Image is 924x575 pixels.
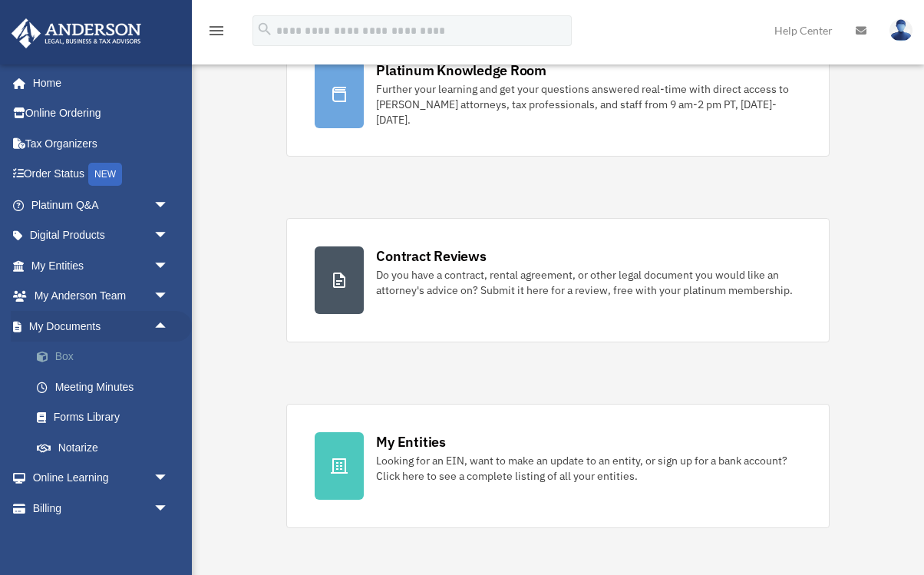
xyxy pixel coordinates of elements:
div: Do you have a contract, rental agreement, or other legal document you would like an attorney's ad... [376,267,800,298]
span: arrow_drop_down [153,281,184,312]
a: My Entities Looking for an EIN, want to make an update to an entity, or sign up for a bank accoun... [286,404,829,528]
a: Box [21,342,192,372]
span: arrow_drop_up [153,311,184,342]
div: Platinum Knowledge Room [376,61,546,80]
img: User Pic [889,19,912,41]
a: Online Learningarrow_drop_down [11,463,192,494]
a: My Documentsarrow_drop_up [11,311,192,342]
span: arrow_drop_down [153,493,184,524]
a: Digital Productsarrow_drop_down [11,220,192,251]
a: My Anderson Teamarrow_drop_down [11,281,192,312]
a: Tax Organizers [11,128,192,159]
span: arrow_drop_down [153,190,184,221]
a: Platinum Q&Aarrow_drop_down [11,190,192,220]
a: Billingarrow_drop_down [11,493,192,524]
a: menu [207,27,226,40]
div: My Entities [376,432,445,451]
span: arrow_drop_down [153,220,184,252]
a: Forms Library [21,402,192,433]
img: Anderson Advisors Platinum Portal [7,18,146,48]
i: menu [207,21,226,40]
a: Notarize [21,432,192,463]
a: Online Ordering [11,98,192,129]
a: Order StatusNEW [11,159,192,190]
i: search [256,21,273,38]
a: Platinum Knowledge Room Further your learning and get your questions answered real-time with dire... [286,32,829,157]
span: arrow_drop_down [153,463,184,494]
div: NEW [88,163,122,186]
div: Looking for an EIN, want to make an update to an entity, or sign up for a bank account? Click her... [376,453,800,484]
div: Contract Reviews [376,246,486,266]
span: arrow_drop_down [153,250,184,282]
a: My Entitiesarrow_drop_down [11,250,192,281]
a: Home [11,68,184,98]
div: Further your learning and get your questions answered real-time with direct access to [PERSON_NAM... [376,81,800,127]
a: Events Calendar [11,524,192,554]
a: Meeting Minutes [21,372,192,402]
a: Contract Reviews Do you have a contract, rental agreement, or other legal document you would like... [286,218,829,342]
